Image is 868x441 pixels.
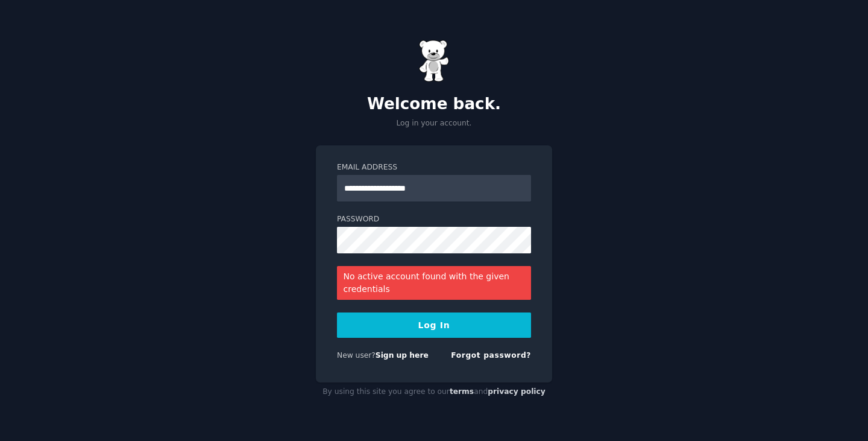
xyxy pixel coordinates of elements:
a: Sign up here [376,351,429,360]
label: Email Address [337,162,531,173]
button: Log In [337,313,531,338]
a: privacy policy [488,387,546,396]
a: Forgot password? [451,351,531,360]
div: No active account found with the given credentials [337,266,531,300]
span: New user? [337,351,376,360]
a: terms [450,387,474,396]
label: Password [337,214,531,225]
p: Log in your account. [316,118,552,129]
div: By using this site you agree to our and [316,382,552,402]
h2: Welcome back. [316,95,552,114]
img: Gummy Bear [419,40,449,82]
